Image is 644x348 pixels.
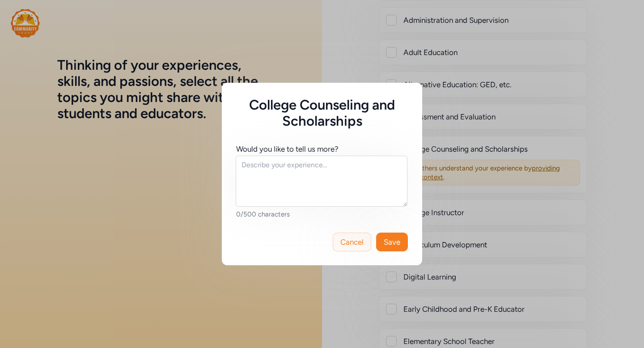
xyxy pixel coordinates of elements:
span: 0/500 characters [236,210,290,218]
span: Save [384,237,400,247]
span: Cancel [340,237,364,247]
div: Would you like to tell us more? [236,144,339,154]
h5: College Counseling and Scholarships [236,97,408,129]
button: Save [376,233,408,251]
button: Cancel [333,233,371,251]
